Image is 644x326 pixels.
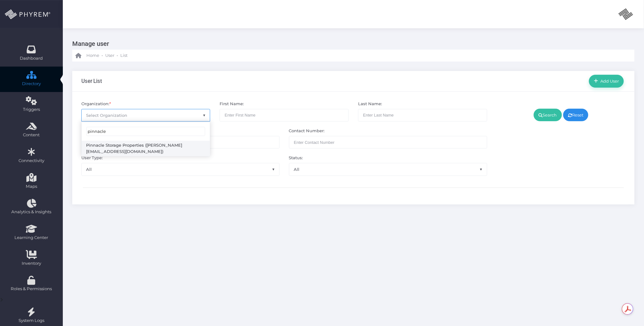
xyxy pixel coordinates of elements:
[534,109,562,121] a: Search
[563,109,589,121] a: Reset
[289,128,325,134] label: Contact Number:
[82,141,210,156] li: Pinnacle Storage Properties ([PERSON_NAME][EMAIL_ADDRESS][DOMAIN_NAME])
[116,52,119,59] li: -
[105,52,114,59] span: User
[289,163,487,175] span: All
[4,286,59,292] span: Roles & Permissions
[81,163,280,176] span: All
[358,109,487,122] input: Enter Last Name
[81,155,103,161] label: User Type:
[86,52,99,59] span: Home
[120,52,128,59] span: List
[4,158,59,164] span: Connectivity
[4,209,59,215] span: Analytics & Insights
[82,163,279,175] span: All
[105,50,114,62] a: User
[75,50,99,62] a: Home
[4,132,59,138] span: Content
[4,106,59,113] span: Triggers
[4,235,59,241] span: Learning Center
[4,318,59,324] span: System Logs
[26,183,37,190] span: Maps
[4,81,59,87] span: Directory
[358,101,382,107] label: Last Name:
[101,52,104,59] li: -
[81,78,102,84] h3: User List
[81,101,111,107] label: Organization:
[289,163,487,176] span: All
[589,75,624,87] a: Add User
[220,101,244,107] label: First Name:
[220,109,349,122] input: Enter First Name
[86,113,128,118] span: Select Organization
[4,260,59,267] span: Inventory
[120,50,128,62] a: List
[72,38,630,50] h3: Manage user
[598,79,619,84] span: Add User
[20,55,43,62] span: Dashboard
[289,155,303,161] label: Status:
[289,136,487,149] input: Maximum of 10 digits required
